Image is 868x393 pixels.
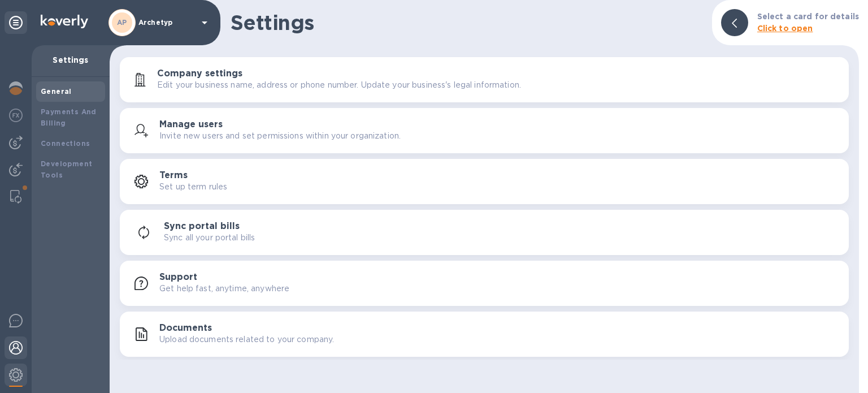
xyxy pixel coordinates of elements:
b: Select a card for details [757,12,859,21]
p: Invite new users and set permissions within your organization. [159,130,401,142]
h3: Support [159,272,197,283]
p: Set up term rules [159,181,227,193]
b: General [41,87,72,96]
p: Get help fast, anytime, anywhere [159,283,289,295]
b: Connections [41,139,90,148]
h3: Sync portal bills [164,221,240,232]
p: Settings [41,54,101,66]
p: Archetyp [138,19,195,27]
b: Click to open [757,24,813,33]
button: Company settingsEdit your business name, address or phone number. Update your business's legal in... [120,57,849,102]
b: AP [117,18,127,27]
h3: Manage users [159,119,223,130]
img: Logo [41,15,88,28]
button: Manage usersInvite new users and set permissions within your organization. [120,108,849,153]
b: Development Tools [41,159,92,179]
p: Upload documents related to your company. [159,334,334,346]
p: Edit your business name, address or phone number. Update your business's legal information. [157,79,521,91]
h3: Terms [159,170,188,181]
h3: Company settings [157,68,242,79]
img: Foreign exchange [9,109,23,122]
button: TermsSet up term rules [120,159,849,204]
p: Sync all your portal bills [164,232,255,244]
div: Unpin categories [5,11,27,34]
b: Payments And Billing [41,107,97,127]
button: SupportGet help fast, anytime, anywhere [120,261,849,306]
h3: Documents [159,323,212,334]
h1: Settings [231,11,703,34]
button: Sync portal billsSync all your portal bills [120,210,849,255]
button: DocumentsUpload documents related to your company. [120,312,849,357]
